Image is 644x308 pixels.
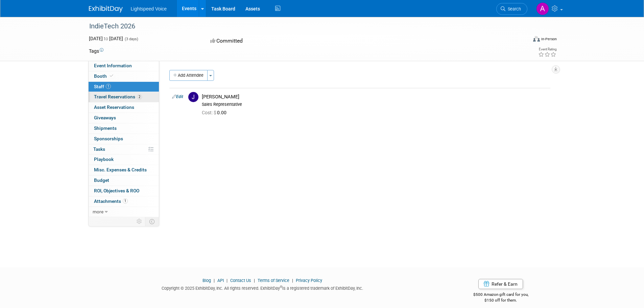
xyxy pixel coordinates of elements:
div: $150 off for them. [446,298,555,303]
a: Booth [89,71,159,81]
span: Asset Reservations [94,104,134,110]
div: In-Person [541,37,557,42]
a: Travel Reservations2 [89,92,159,102]
a: Tasks [89,144,159,155]
td: Personalize Event Tab Strip [134,217,145,226]
div: $500 Amazon gift card for you, [446,287,555,303]
img: ExhibitDay [89,6,123,13]
span: | [225,278,229,283]
span: Search [505,6,521,11]
span: | [290,278,295,283]
span: Attachments [94,198,128,204]
a: ROI, Objectives & ROO [89,186,159,196]
div: Sales Representative [202,102,548,107]
a: Budget [89,175,159,186]
span: Sponsorships [94,136,123,141]
a: Privacy Policy [296,278,322,283]
img: Andrew Chlebina [536,2,549,15]
img: Format-Inperson.png [533,36,540,42]
span: Cost: $ [202,110,217,115]
img: J.jpg [188,92,198,102]
span: Budget [94,177,109,183]
span: Travel Reservations [94,94,142,99]
a: more [89,207,159,217]
a: Staff1 [89,82,159,92]
span: to [103,36,109,41]
a: Edit [172,94,183,99]
span: 1 [106,84,111,89]
span: | [212,278,216,283]
a: Shipments [89,123,159,134]
a: Giveaways [89,113,159,123]
span: Shipments [94,125,117,131]
span: Booth [94,73,115,79]
span: 2 [137,94,142,99]
a: Refer & Earn [478,279,523,289]
span: Tasks [93,146,105,152]
span: Misc. Expenses & Credits [94,167,147,172]
a: Terms of Service [258,278,289,283]
a: Misc. Expenses & Credits [89,165,159,175]
span: ROI, Objectives & ROO [94,188,139,193]
div: Event Format [487,35,557,45]
div: Committed [208,35,358,47]
a: Event Information [89,61,159,71]
div: Event Rating [538,48,556,51]
td: Tags [89,48,103,54]
a: API [217,278,224,283]
a: Attachments1 [89,196,159,207]
a: Search [496,3,527,15]
span: | [252,278,257,283]
span: 1 [123,198,128,204]
span: [DATE] [DATE] [89,36,123,41]
a: Sponsorships [89,134,159,144]
span: Giveaways [94,115,116,120]
span: Lightspeed Voice [131,6,167,11]
sup: ® [280,285,282,289]
button: Add Attendee [169,70,208,81]
span: (3 days) [124,37,138,41]
span: more [93,209,103,214]
a: Contact Us [230,278,251,283]
div: [PERSON_NAME] [202,94,548,100]
a: Asset Reservations [89,102,159,113]
span: Playbook [94,157,114,162]
a: Blog [202,278,211,283]
div: IndieTech 2026 [87,20,517,32]
i: Booth reservation complete [110,74,113,78]
td: Toggle Event Tabs [145,217,159,226]
div: Copyright © 2025 ExhibitDay, Inc. All rights reserved. ExhibitDay is a registered trademark of Ex... [89,284,436,291]
span: Event Information [94,63,132,68]
span: Staff [94,84,111,89]
a: Playbook [89,155,159,165]
span: 0.00 [202,110,229,115]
